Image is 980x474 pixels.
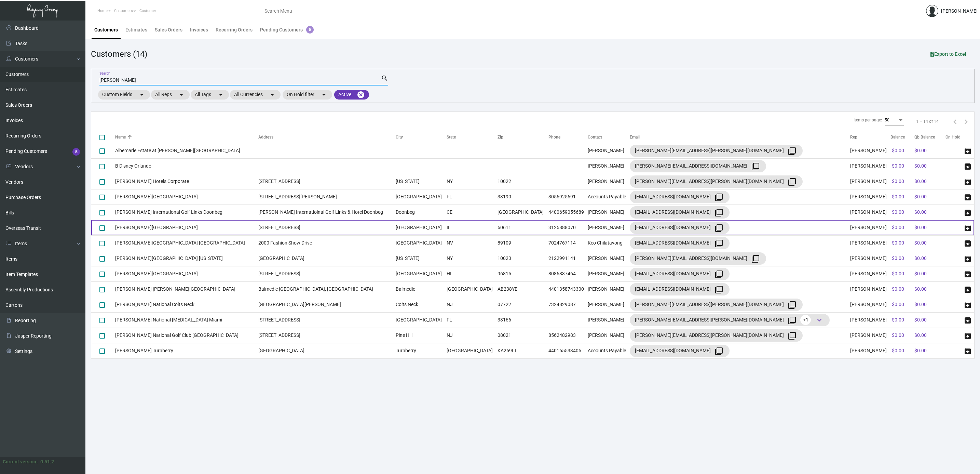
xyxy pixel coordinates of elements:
[964,255,972,263] span: archive
[498,134,503,140] div: Zip
[588,297,630,312] td: [PERSON_NAME]
[892,348,904,353] span: $0.00
[850,343,890,358] td: [PERSON_NAME]
[548,205,588,220] td: 4400659055689
[258,297,396,312] td: [GEOGRAPHIC_DATA][PERSON_NAME]
[964,316,972,325] span: archive
[962,284,973,295] button: archive
[913,174,945,189] td: $0.00
[913,328,945,343] td: $0.00
[588,143,630,158] td: [PERSON_NAME]
[850,134,890,140] div: Rep
[115,205,258,220] td: [PERSON_NAME] International Golf Links Doonbeg
[115,189,258,205] td: [PERSON_NAME][GEOGRAPHIC_DATA]
[964,162,972,171] span: archive
[635,222,724,233] div: [EMAIL_ADDRESS][DOMAIN_NAME]
[447,343,498,358] td: [GEOGRAPHIC_DATA]
[890,134,913,140] div: Balance
[913,189,945,205] td: $0.00
[447,174,498,189] td: NY
[962,253,973,264] button: archive
[396,281,447,297] td: Balmedie
[892,209,904,215] span: $0.00
[498,220,548,235] td: 60611
[964,224,972,232] span: archive
[964,193,972,201] span: archive
[588,251,630,266] td: [PERSON_NAME]
[914,134,935,140] div: Qb Balance
[913,281,945,297] td: $0.00
[258,220,396,235] td: [STREET_ADDRESS]
[850,266,890,281] td: [PERSON_NAME]
[913,251,945,266] td: $0.00
[588,205,630,220] td: [PERSON_NAME]
[635,145,798,156] div: [PERSON_NAME][EMAIL_ADDRESS][PERSON_NAME][DOMAIN_NAME]
[588,174,630,189] td: [PERSON_NAME]
[588,343,630,358] td: Accounts Payable
[913,343,945,358] td: $0.00
[548,281,588,297] td: 4401358743300
[396,266,447,281] td: [GEOGRAPHIC_DATA]
[258,312,396,328] td: [STREET_ADDRESS]
[635,161,761,172] div: [PERSON_NAME][EMAIL_ADDRESS][DOMAIN_NAME]
[115,143,258,158] td: Albemarle Estate at [PERSON_NAME][GEOGRAPHIC_DATA]
[964,286,972,294] span: archive
[962,345,973,356] button: archive
[964,178,972,186] span: archive
[715,347,723,355] mat-icon: filter_none
[396,297,447,312] td: Colts Neck
[850,297,890,312] td: [PERSON_NAME]
[260,26,314,34] div: Pending Customers
[498,328,548,343] td: 08021
[962,222,973,233] button: archive
[447,235,498,251] td: NV
[950,116,961,127] button: Previous page
[635,330,798,341] div: [PERSON_NAME][EMAIL_ADDRESS][PERSON_NAME][DOMAIN_NAME]
[258,174,396,189] td: [STREET_ADDRESS]
[548,251,588,266] td: 2122991141
[396,235,447,251] td: [GEOGRAPHIC_DATA]
[945,131,962,143] th: On Hold
[94,26,118,34] div: Customers
[914,134,944,140] div: Qb Balance
[447,134,456,140] div: State
[258,266,396,281] td: [STREET_ADDRESS]
[925,48,972,60] button: Export to Excel
[498,251,548,266] td: 10023
[548,134,588,140] div: Phone
[850,134,857,140] div: Rep
[447,328,498,343] td: NJ
[447,281,498,297] td: [GEOGRAPHIC_DATA]
[115,158,258,174] td: B Disney Orlando
[854,117,882,123] div: Items per page:
[913,266,945,281] td: $0.00
[91,48,147,60] div: Customers (14)
[962,176,973,187] button: archive
[815,316,824,324] span: keyboard_arrow_down
[115,134,258,140] div: Name
[139,9,156,13] span: Customer
[850,251,890,266] td: [PERSON_NAME]
[588,281,630,297] td: [PERSON_NAME]
[396,251,447,266] td: [US_STATE]
[548,134,560,140] div: Phone
[850,281,890,297] td: [PERSON_NAME]
[892,302,904,307] span: $0.00
[447,266,498,281] td: HI
[850,174,890,189] td: [PERSON_NAME]
[115,281,258,297] td: [PERSON_NAME] [PERSON_NAME][GEOGRAPHIC_DATA]
[498,134,548,140] div: Zip
[258,189,396,205] td: [STREET_ADDRESS][PERSON_NAME]
[964,147,972,155] span: archive
[268,91,276,99] mat-icon: arrow_drop_down
[447,297,498,312] td: NJ
[913,158,945,174] td: $0.00
[115,134,126,140] div: Name
[498,297,548,312] td: 07722
[588,189,630,205] td: Accounts Payable
[498,205,548,220] td: [GEOGRAPHIC_DATA]
[635,176,798,187] div: [PERSON_NAME][EMAIL_ADDRESS][PERSON_NAME][DOMAIN_NAME]
[788,178,796,186] mat-icon: filter_none
[715,224,723,232] mat-icon: filter_none
[396,205,447,220] td: Doonbeg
